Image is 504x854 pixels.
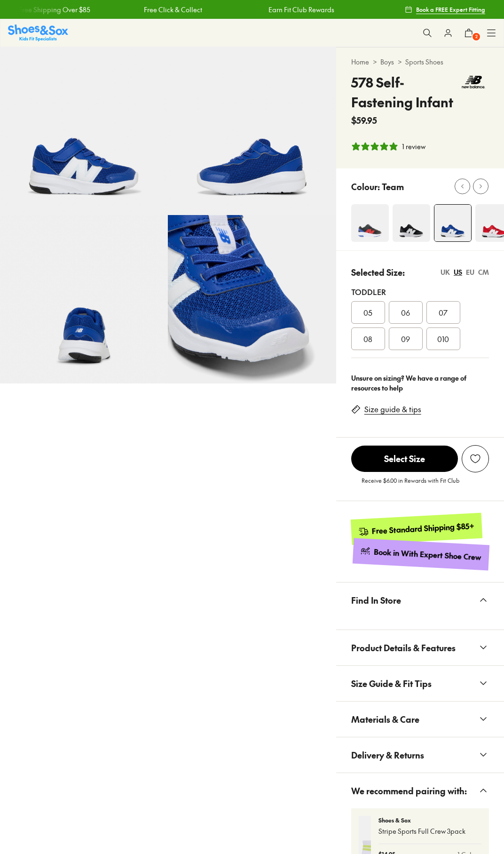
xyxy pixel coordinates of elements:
[458,72,489,92] img: Vendor logo
[362,476,459,493] p: Receive $6.00 in Rewards with Fit Club
[351,114,377,127] span: $59.95
[351,777,467,805] span: We recommend pairing with:
[336,773,504,808] button: We recommend pairing with:
[478,267,489,277] div: CM
[351,634,456,662] span: Product Details & Features
[371,520,474,536] div: Free Standard Shipping $85+
[351,446,458,472] span: Select Size
[380,57,394,67] a: Boys
[351,445,458,472] button: Select Size
[143,5,202,15] a: Free Click & Collect
[168,215,336,383] img: 7-540576_1
[401,307,410,318] span: 06
[393,204,430,242] img: 4-538812_1
[18,5,90,15] a: Free Shipping Over $85
[351,72,458,112] h4: 578 Self-Fastening Infant
[378,816,481,824] p: Shoes & Sox
[416,5,485,14] span: Book a FREE Expert Fitting
[351,142,425,152] button: 5 stars, 1 ratings
[351,180,380,193] p: Colour:
[454,267,462,277] div: US
[336,630,504,665] button: Product Details & Features
[336,583,504,618] button: Find In Store
[401,333,410,344] span: 09
[350,513,482,545] a: Free Standard Shipping $85+
[437,333,449,344] span: 010
[351,57,369,67] a: Home
[378,826,481,836] p: Stripe Sports Full Crew 3pack
[439,307,448,318] span: 07
[441,267,450,277] div: UK
[351,286,489,297] div: Toddler
[466,267,474,277] div: EU
[363,307,372,318] span: 05
[8,24,68,41] img: SNS_Logo_Responsive.svg
[351,57,489,67] div: > >
[268,5,334,15] a: Earn Fit Club Rewards
[462,445,489,472] button: Add to Wishlist
[402,142,425,152] div: 1 review
[405,57,443,67] a: Sports Shoes
[336,702,504,737] button: Materials & Care
[351,705,419,733] span: Materials & Care
[351,266,405,279] p: Selected Size:
[472,32,481,41] span: 2
[374,547,482,563] div: Book in With Expert Shoe Crew
[353,538,489,570] a: Book in With Expert Shoe Crew
[336,666,504,701] button: Size Guide & Fit Tips
[351,204,389,242] img: 4-551754_1
[405,1,485,18] a: Book a FREE Expert Fitting
[434,205,471,241] img: 4-540573_1
[458,23,479,43] button: 2
[351,586,401,614] span: Find In Store
[382,180,404,193] p: Team
[351,373,489,393] div: Unsure on sizing? We have a range of resources to help
[168,47,336,215] img: 5-540574_1
[351,741,424,769] span: Delivery & Returns
[364,404,421,415] a: Size guide & tips
[363,333,372,344] span: 08
[336,737,504,773] button: Delivery & Returns
[8,24,68,41] a: Shoes & Sox
[351,670,432,697] span: Size Guide & Fit Tips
